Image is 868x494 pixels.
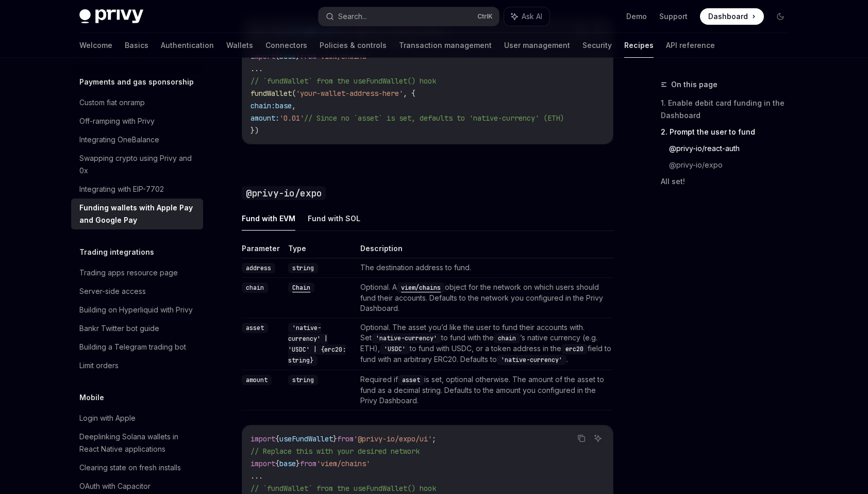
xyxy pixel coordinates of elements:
img: dark logo [79,9,143,24]
code: asset [242,323,268,333]
a: Demo [626,11,647,22]
a: All set! [661,173,797,190]
code: string [288,263,318,273]
a: Support [659,11,688,22]
a: Wallets [226,33,253,58]
a: @privy-io/react-auth [669,140,797,157]
a: Chain [288,283,314,291]
a: Deeplinking Solana wallets in React Native applications [71,427,203,458]
h5: Mobile [79,391,104,404]
code: 'native-currency' [497,355,566,365]
span: import [251,459,275,468]
a: Recipes [624,33,654,58]
button: Search...CtrlK [319,7,499,26]
code: chain [494,333,520,343]
a: User management [504,33,570,58]
a: Building on Hyperliquid with Privy [71,301,203,319]
code: Chain [288,283,314,293]
div: OAuth with Capacitor [79,480,151,492]
span: ; [432,434,436,443]
a: 2. Prompt the user to fund [661,124,797,140]
span: 'your-wallet-address-here' [296,89,403,98]
span: ( [292,89,296,98]
span: }) [251,126,259,135]
span: On this page [671,78,717,91]
code: viem/chains [397,283,445,293]
code: 'native-currency' | 'USDC' | {erc20: string} [288,323,346,366]
div: Integrating with EIP-7702 [79,183,164,195]
span: Dashboard [708,11,748,22]
a: Integrating with EIP-7702 [71,180,203,199]
code: chain [242,283,268,293]
a: Off-ramping with Privy [71,112,203,130]
span: base [275,101,292,110]
a: Custom fiat onramp [71,93,203,112]
th: Parameter [242,243,284,258]
a: Bankr Twitter bot guide [71,319,203,338]
span: { [275,459,279,468]
span: base [279,459,296,468]
td: Optional. The asset you’d like the user to fund their accounts with. Set to fund with the ’s nati... [356,318,613,370]
a: Authentication [161,33,214,58]
code: 'USDC' [380,344,410,354]
code: @privy-io/expo [242,186,326,200]
a: API reference [666,33,715,58]
code: string [288,375,318,385]
a: Dashboard [700,8,764,25]
code: asset [398,375,424,385]
span: import [251,434,275,443]
span: chain: [251,101,275,110]
button: Fund with EVM [242,206,295,230]
a: @privy-io/expo [669,157,797,173]
div: Funding wallets with Apple Pay and Google Pay [79,202,197,226]
a: Trading apps resource page [71,264,203,282]
a: 1. Enable debit card funding in the Dashboard [661,95,797,124]
a: Login with Apple [71,409,203,427]
span: amount: [251,113,279,123]
td: The destination address to fund. [356,258,613,278]
span: from [300,459,316,468]
div: Building a Telegram trading bot [79,341,186,353]
code: 'native-currency' [372,333,441,343]
span: Ctrl K [477,12,493,21]
div: Clearing state on fresh installs [79,462,181,474]
div: Custom fiat onramp [79,96,145,109]
th: Type [284,243,356,258]
span: , [292,101,296,110]
span: // Since no `asset` is set, defaults to 'native-currency' (ETH) [304,113,564,123]
span: useFundWallet [279,434,333,443]
span: } [333,434,337,443]
a: Security [582,33,612,58]
td: Optional. A object for the network on which users should fund their accounts. Defaults to the net... [356,278,613,318]
span: // `fundWallet` from the useFundWallet() hook [251,76,436,86]
a: viem/chains [397,283,445,291]
span: // Replace this with your desired network [251,447,420,456]
h5: Trading integrations [79,246,154,258]
div: Server-side access [79,285,146,298]
span: , { [403,89,415,98]
span: fundWallet [251,89,292,98]
span: { [275,434,279,443]
code: address [242,263,275,273]
a: Connectors [265,33,307,58]
div: Swapping crypto using Privy and 0x [79,152,197,177]
a: Integrating OneBalance [71,130,203,149]
a: Swapping crypto using Privy and 0x [71,149,203,180]
button: Ask AI [591,432,605,445]
span: from [337,434,354,443]
button: Copy the contents from the code block [575,432,588,445]
td: Required if is set, optional otherwise. The amount of the asset to fund as a decimal string. Defa... [356,370,613,410]
div: Off-ramping with Privy [79,115,155,127]
span: '@privy-io/expo/ui' [354,434,432,443]
code: amount [242,375,272,385]
button: Toggle dark mode [772,8,789,25]
div: Trading apps resource page [79,267,178,279]
a: Welcome [79,33,112,58]
a: Funding wallets with Apple Pay and Google Pay [71,199,203,229]
th: Description [356,243,613,258]
a: Server-side access [71,282,203,301]
button: Fund with SOL [308,206,360,230]
span: ... [251,471,263,481]
div: Building on Hyperliquid with Privy [79,304,193,316]
div: Login with Apple [79,412,136,424]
